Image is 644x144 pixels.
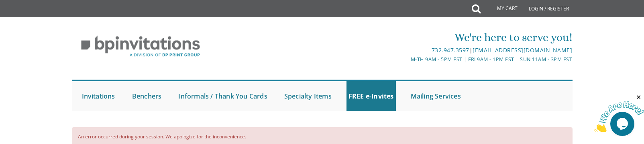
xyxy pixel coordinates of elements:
[480,1,523,17] a: My Cart
[239,29,572,45] div: We're here to serve you!
[80,81,117,111] a: Invitations
[239,45,572,55] div: |
[130,81,164,111] a: Benchers
[282,81,334,111] a: Specialty Items
[72,30,210,63] img: BP Invitation Loft
[432,46,469,54] a: 732.947.3597
[473,46,572,54] a: [EMAIL_ADDRESS][DOMAIN_NAME]
[239,55,572,64] div: M-Th 9am - 5pm EST | Fri 9am - 1pm EST | Sun 11am - 3pm EST
[594,94,644,132] iframe: chat widget
[409,81,463,111] a: Mailing Services
[346,81,396,111] a: FREE e-Invites
[176,81,269,111] a: Informals / Thank You Cards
